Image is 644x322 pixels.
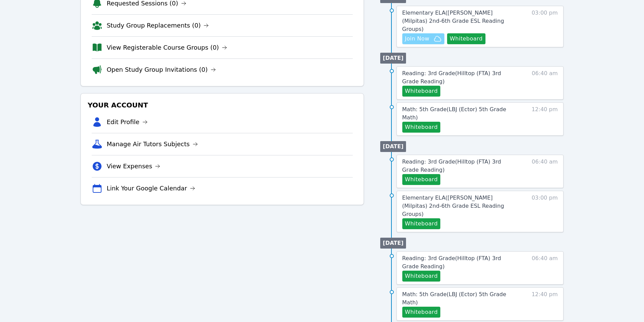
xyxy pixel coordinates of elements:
[402,194,519,218] a: Elementary ELA([PERSON_NAME] (Milpitas) 2nd-6th Grade ESL Reading Groups)
[402,106,507,121] span: Math: 5th Grade ( LBJ (Ector) 5th Grade Math )
[107,184,195,193] a: Link Your Google Calendar
[380,238,406,249] li: [DATE]
[532,290,558,318] span: 12:40 pm
[107,162,160,171] a: View Expenses
[402,307,441,318] button: Whiteboard
[532,194,558,229] span: 03:00 pm
[402,271,441,282] button: Whiteboard
[447,33,485,44] button: Whiteboard
[380,53,406,64] li: [DATE]
[402,9,519,33] a: Elementary ELA([PERSON_NAME] (Milpitas) 2nd-6th Grade ESL Reading Groups)
[405,35,429,43] span: Join Now
[532,69,558,97] span: 06:40 am
[107,65,216,74] a: Open Study Group Invitations (0)
[86,99,358,111] h3: Your Account
[107,21,209,30] a: Study Group Replacements (0)
[402,122,441,133] button: Whiteboard
[532,158,558,185] span: 06:40 am
[402,194,504,217] span: Elementary ELA ( [PERSON_NAME] (Milpitas) 2nd-6th Grade ESL Reading Groups )
[402,254,519,271] a: Reading: 3rd Grade(Hilltop (FTA) 3rd Grade Reading)
[402,255,501,270] span: Reading: 3rd Grade ( Hilltop (FTA) 3rd Grade Reading )
[402,86,441,97] button: Whiteboard
[402,10,504,32] span: Elementary ELA ( [PERSON_NAME] (Milpitas) 2nd-6th Grade ESL Reading Groups )
[107,139,198,149] a: Manage Air Tutors Subjects
[532,105,558,133] span: 12:40 pm
[402,291,507,306] span: Math: 5th Grade ( LBJ (Ector) 5th Grade Math )
[402,70,501,85] span: Reading: 3rd Grade ( Hilltop (FTA) 3rd Grade Reading )
[532,9,558,44] span: 03:00 pm
[402,158,501,173] span: Reading: 3rd Grade ( Hilltop (FTA) 3rd Grade Reading )
[107,43,227,52] a: View Registerable Course Groups (0)
[380,141,406,152] li: [DATE]
[402,33,444,44] button: Join Now
[532,254,558,282] span: 06:40 am
[402,218,441,229] button: Whiteboard
[402,174,441,185] button: Whiteboard
[402,69,519,86] a: Reading: 3rd Grade(Hilltop (FTA) 3rd Grade Reading)
[402,290,519,307] a: Math: 5th Grade(LBJ (Ector) 5th Grade Math)
[402,158,519,174] a: Reading: 3rd Grade(Hilltop (FTA) 3rd Grade Reading)
[107,117,148,127] a: Edit Profile
[402,105,519,122] a: Math: 5th Grade(LBJ (Ector) 5th Grade Math)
